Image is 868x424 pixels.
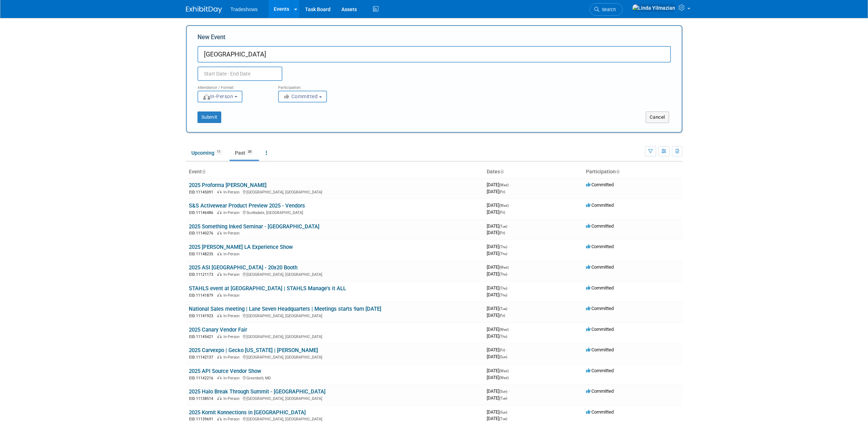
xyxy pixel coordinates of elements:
span: Committed [586,285,614,291]
span: (Sun) [499,389,507,393]
a: Sort by Start Date [500,169,504,174]
a: 2025 Something Inked Seminar - [GEOGRAPHIC_DATA] [189,223,319,230]
span: - [508,388,509,394]
th: Event [186,166,484,178]
button: Cancel [646,111,669,123]
img: In-Person Event [217,355,222,359]
span: - [510,264,511,270]
span: (Tue) [499,307,507,311]
a: 2025 Proforma [PERSON_NAME] [189,182,267,188]
span: Search [599,7,616,12]
span: (Sun) [499,355,507,359]
span: - [508,306,509,311]
span: [DATE] [487,354,507,359]
span: (Tue) [499,224,507,228]
span: (Thu) [499,334,507,338]
input: Name of Trade Show / Conference [197,46,671,63]
img: In-Person Event [217,396,222,400]
span: In-Person [223,293,242,298]
span: (Tue) [499,417,507,421]
span: (Tue) [499,396,507,400]
a: Past39 [230,146,259,160]
span: - [510,368,511,373]
span: [DATE] [487,209,505,215]
span: [DATE] [487,409,509,415]
a: Search [590,3,623,16]
span: [DATE] [487,202,511,208]
span: EID: 11121173 [189,273,216,277]
a: 2025 Carvexpo | Gecko [US_STATE] | [PERSON_NAME] [189,347,318,354]
span: Committed [586,202,614,208]
span: Committed [586,182,614,187]
img: In-Person Event [217,334,222,338]
a: 2025 Kornit Konnections in [GEOGRAPHIC_DATA] [189,409,306,416]
span: [DATE] [487,313,505,318]
span: In-Person [223,190,242,195]
span: (Sun) [499,410,507,414]
span: (Thu) [499,293,507,297]
span: - [506,347,507,352]
span: EID: 11141879 [189,293,216,297]
div: [GEOGRAPHIC_DATA], [GEOGRAPHIC_DATA] [189,189,481,195]
a: 2025 [PERSON_NAME] LA Experience Show [189,244,293,250]
span: [DATE] [487,306,509,311]
img: In-Person Event [217,190,222,193]
span: (Wed) [499,376,509,380]
span: In-Person [223,396,242,401]
span: (Wed) [499,204,509,208]
span: [DATE] [487,182,511,187]
span: (Fri) [499,314,505,318]
span: [DATE] [487,223,509,229]
span: (Fri) [499,190,505,194]
span: (Thu) [499,252,507,256]
img: In-Person Event [217,293,222,297]
span: - [510,327,511,332]
img: In-Person Event [217,417,222,420]
a: 2025 Canary Vendor Fair [189,327,247,333]
span: [DATE] [487,416,507,421]
span: EID: 11145091 [189,190,216,194]
span: EID: 11146486 [189,211,216,215]
span: [DATE] [487,292,507,297]
span: In-Person [223,376,242,380]
span: - [510,182,511,187]
span: EID: 11142216 [189,376,216,380]
span: [DATE] [487,244,509,249]
label: New Event [197,33,226,44]
span: [DATE] [487,264,511,270]
span: [DATE] [487,388,509,394]
span: In-Person [203,94,233,99]
div: [GEOGRAPHIC_DATA], [GEOGRAPHIC_DATA] [189,313,481,319]
span: In-Person [223,252,242,256]
div: Participation: [278,81,348,90]
img: In-Person Event [217,252,222,255]
span: Committed [586,264,614,270]
span: In-Person [223,314,242,318]
div: [GEOGRAPHIC_DATA], [GEOGRAPHIC_DATA] [189,333,481,339]
span: In-Person [223,334,242,339]
a: STAHLS event at [GEOGRAPHIC_DATA] | STAHLS Manage's it ALL [189,285,346,292]
img: In-Person Event [217,376,222,379]
span: Committed [586,244,614,249]
a: S&S Activewear Product Preview 2025 - Vendors [189,202,305,209]
span: (Wed) [499,183,509,187]
span: EID: 11140276 [189,231,216,235]
div: Greenbelt, MD [189,375,481,381]
div: [GEOGRAPHIC_DATA], [GEOGRAPHIC_DATA] [189,395,481,401]
div: [GEOGRAPHIC_DATA], [GEOGRAPHIC_DATA] [189,354,481,360]
span: In-Person [223,417,242,421]
span: (Fri) [499,210,505,214]
span: (Thu) [499,272,507,276]
img: In-Person Event [217,272,222,276]
span: EID: 11148235 [189,252,216,256]
span: Committed [586,347,614,352]
a: Sort by Participation Type [616,169,619,174]
span: EID: 11141923 [189,314,216,318]
span: (Thu) [499,286,507,290]
span: [DATE] [487,251,507,256]
span: Committed [283,94,318,99]
span: 39 [246,149,254,155]
img: In-Person Event [217,210,222,214]
div: Scottsdale, [GEOGRAPHIC_DATA] [189,209,481,215]
input: Start Date - End Date [197,67,282,81]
